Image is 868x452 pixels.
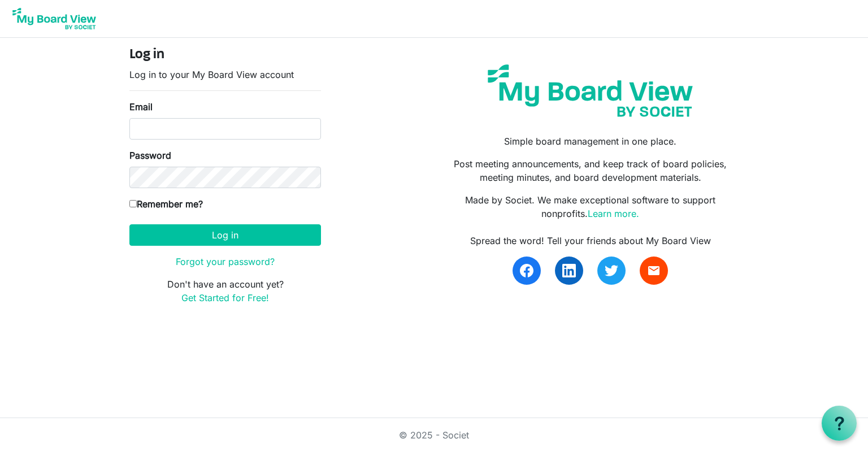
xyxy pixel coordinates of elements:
label: Remember me? [129,197,203,211]
a: Learn more. [588,208,639,219]
input: Remember me? [129,200,137,207]
a: Get Started for Free! [181,292,269,303]
a: Forgot your password? [176,256,275,267]
img: My Board View Logo [9,5,99,33]
p: Post meeting announcements, and keep track of board policies, meeting minutes, and board developm... [442,157,739,184]
a: email [640,257,668,285]
p: Don't have an account yet? [129,277,321,305]
p: Made by Societ. We make exceptional software to support nonprofits. [442,193,739,220]
p: Simple board management in one place. [442,134,739,148]
button: Log in [129,224,321,246]
span: email [647,264,661,277]
img: twitter.svg [605,264,618,277]
img: my-board-view-societ.svg [479,56,701,125]
img: facebook.svg [520,264,533,277]
label: Password [129,149,171,162]
a: © 2025 - Societ [399,429,469,441]
label: Email [129,100,153,114]
p: Log in to your My Board View account [129,68,321,81]
img: linkedin.svg [562,264,576,277]
div: Spread the word! Tell your friends about My Board View [442,234,739,247]
h4: Log in [129,47,321,63]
